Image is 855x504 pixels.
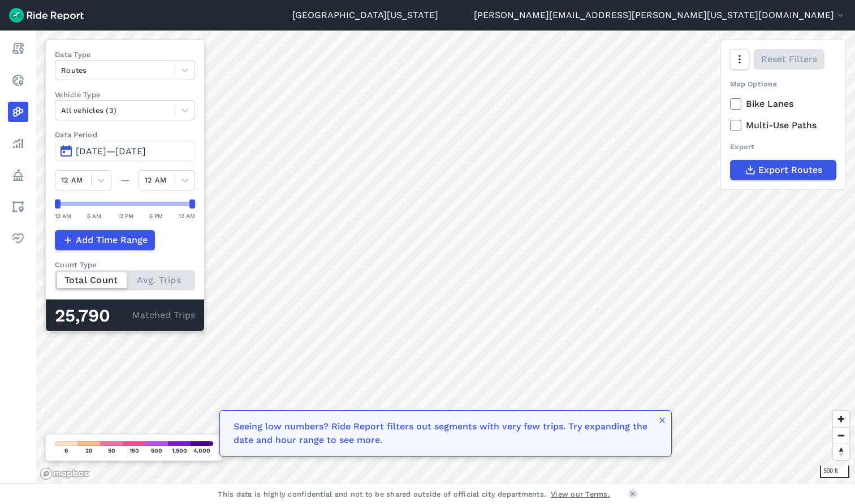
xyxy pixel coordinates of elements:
[76,233,148,247] span: Add Time Range
[730,79,836,89] div: Map Options
[149,211,163,221] div: 6 PM
[730,119,836,132] label: Multi-Use Paths
[55,129,195,140] label: Data Period
[730,160,836,180] button: Export Routes
[40,467,89,480] a: Mapbox logo
[76,146,146,157] span: [DATE]—[DATE]
[8,102,28,122] a: Heatmaps
[8,133,28,154] a: Analyze
[8,228,28,249] a: Health
[36,31,855,484] canvas: Map
[55,141,195,161] button: [DATE]—[DATE]
[55,230,155,250] button: Add Time Range
[474,8,846,22] button: [PERSON_NAME][EMAIL_ADDRESS][PERSON_NAME][US_STATE][DOMAIN_NAME]
[833,444,849,460] button: Reset bearing to north
[179,211,195,221] div: 12 AM
[55,259,195,270] div: Count Type
[55,89,195,100] label: Vehicle Type
[820,466,850,478] div: 500 ft
[8,165,28,185] a: Policy
[754,49,824,69] button: Reset Filters
[55,211,71,221] div: 12 AM
[758,163,822,177] span: Export Routes
[8,197,28,217] a: Areas
[761,53,817,66] span: Reset Filters
[87,211,101,221] div: 6 AM
[9,8,84,23] img: Ride Report
[8,38,28,59] a: Report
[55,309,132,323] div: 25,790
[111,173,139,187] div: —
[833,427,849,444] button: Zoom out
[730,141,836,152] div: Export
[551,489,610,499] a: View our Terms.
[8,70,28,90] a: Realtime
[730,97,836,111] label: Bike Lanes
[55,49,195,60] label: Data Type
[833,411,849,427] button: Zoom in
[46,299,204,331] div: Matched Trips
[118,211,133,221] div: 12 PM
[292,8,438,22] a: [GEOGRAPHIC_DATA][US_STATE]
